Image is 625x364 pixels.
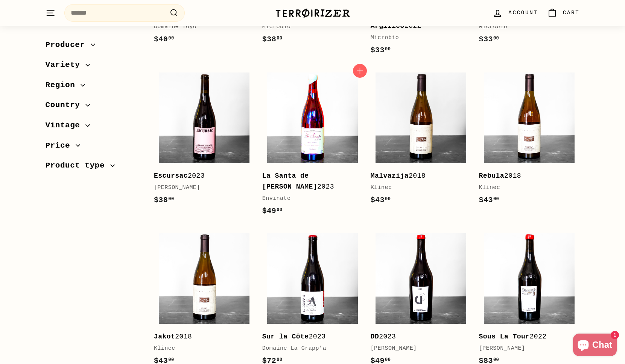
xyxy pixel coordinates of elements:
sup: 00 [493,357,499,362]
span: Account [508,9,538,17]
a: Cart [543,2,584,24]
sup: 00 [493,196,499,202]
sup: 00 [385,196,391,202]
a: Malvazija2018Klinec [371,68,471,214]
b: Jakot [154,333,175,340]
div: Microbio [262,23,356,32]
span: Region [46,79,81,92]
div: Klinec [371,183,464,192]
span: $43 [371,196,391,204]
sup: 00 [277,36,282,41]
span: Price [46,139,76,152]
div: Envinate [262,194,356,203]
div: [PERSON_NAME] [154,183,247,192]
b: Sous La Tour [479,333,530,340]
div: 2018 [371,171,464,181]
div: Domaine Yoyo [154,23,247,32]
sup: 00 [277,207,282,213]
span: $49 [262,207,283,215]
span: $43 [479,196,499,204]
button: Producer [46,37,142,57]
div: Klinec [479,183,572,192]
div: Microbio [479,23,572,32]
sup: 00 [493,36,499,41]
sup: 00 [277,357,282,362]
div: [PERSON_NAME] [371,344,464,353]
div: Klinec [154,344,247,353]
a: Account [488,2,542,24]
b: La Santa de [PERSON_NAME] [262,172,317,190]
button: Variety [46,57,142,77]
button: Country [46,97,142,118]
b: Sur la Côte [262,333,309,340]
sup: 00 [385,47,391,52]
div: [PERSON_NAME] [479,344,572,353]
span: Variety [46,59,86,72]
b: La Banda del Argilico [371,11,421,30]
sup: 00 [168,357,174,362]
span: $38 [154,196,174,204]
div: 2023 [154,171,247,181]
sup: 00 [168,36,174,41]
sup: 00 [385,357,391,362]
span: Country [46,99,86,112]
a: Rebula2018Klinec [479,68,580,214]
span: Producer [46,39,91,51]
sup: 00 [168,196,174,202]
div: Domaine La Grapp’a [262,344,356,353]
b: DD [371,333,379,340]
div: 2023 [262,331,356,342]
b: Rebula [479,172,505,180]
span: $33 [371,46,391,54]
div: 2023 [262,171,356,192]
a: La Santa de [PERSON_NAME]2023Envinate [262,68,363,225]
div: 2023 [371,331,464,342]
button: Region [46,77,142,97]
span: $33 [479,35,499,44]
span: $40 [154,35,174,44]
span: $38 [262,35,283,44]
span: Vintage [46,119,86,132]
button: Price [46,137,142,158]
div: 2018 [479,171,572,181]
span: Cart [563,9,580,17]
span: Product type [46,160,111,172]
b: Escursac [154,172,188,180]
button: Product type [46,158,142,178]
div: 2018 [154,331,247,342]
button: Vintage [46,117,142,137]
div: Microbio [371,33,464,42]
b: Malvazija [371,172,409,180]
a: Escursac2023[PERSON_NAME] [154,68,255,214]
inbox-online-store-chat: Shopify online store chat [571,334,619,358]
div: 2022 [479,331,572,342]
